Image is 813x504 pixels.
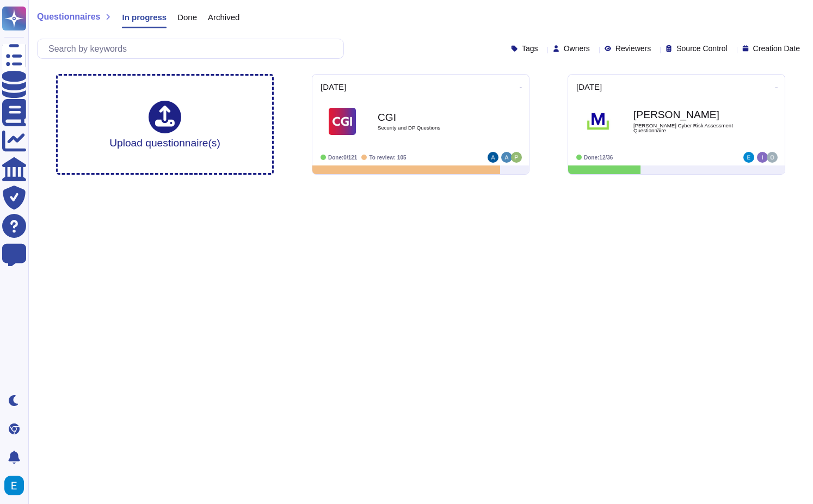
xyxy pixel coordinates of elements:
[328,155,357,161] span: Done: 0/121
[369,155,406,161] span: To review: 105
[743,152,754,163] img: user
[501,152,512,163] img: user
[676,45,727,52] span: Source Control
[37,13,100,21] span: Questionnaires
[564,45,590,52] span: Owners
[511,152,522,163] img: user
[633,109,742,120] b: [PERSON_NAME]
[122,13,167,21] span: In progress
[109,101,220,148] div: Upload questionnaire(s)
[378,125,486,131] span: Security and DP Questions
[757,152,768,163] img: user
[2,474,32,497] button: user
[321,83,346,91] span: [DATE]
[522,45,538,52] span: Tags
[488,152,498,163] img: user
[584,108,612,135] img: Logo
[43,39,343,58] input: Search by keywords
[615,45,651,52] span: Reviewers
[208,13,239,21] span: Archived
[576,83,602,91] span: [DATE]
[378,112,486,122] b: CGI
[4,476,24,495] img: user
[584,155,613,161] span: Done: 12/36
[767,152,778,163] img: user
[633,123,742,133] span: [PERSON_NAME] Cyber Risk Assessment Questionnaire
[329,108,356,135] img: Logo
[753,45,800,52] span: Creation Date
[177,13,197,21] span: Done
